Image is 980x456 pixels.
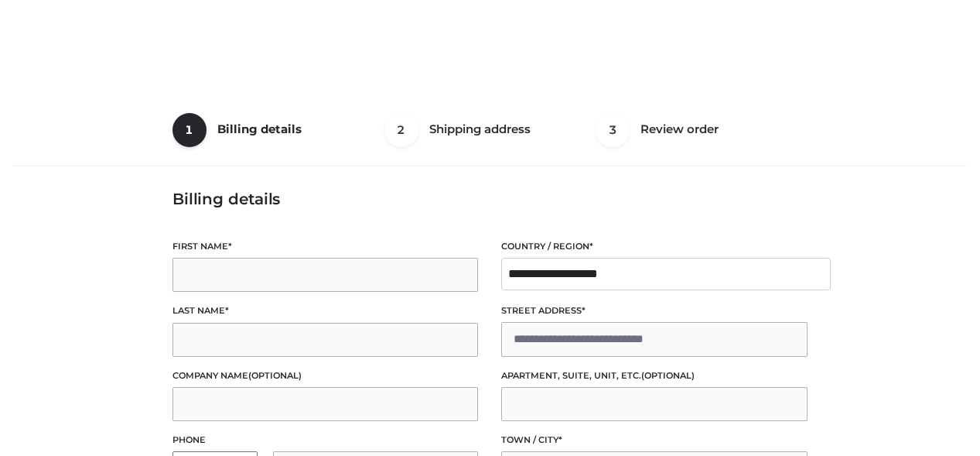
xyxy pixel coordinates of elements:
span: Shipping address [429,122,531,136]
label: Company name [172,369,479,383]
label: Apartment, suite, unit, etc. [501,369,808,383]
span: Billing details [217,122,302,136]
label: Town / City [501,433,808,447]
span: 2 [384,113,418,147]
span: 3 [596,113,630,147]
label: Phone [172,433,479,447]
span: (optional) [641,370,695,381]
label: Street address [501,303,808,318]
span: Review order [640,122,719,136]
label: Last name [172,303,479,318]
span: 1 [172,113,207,147]
span: (optional) [248,370,302,381]
h3: Billing details [172,190,808,208]
label: Country / Region [501,239,808,254]
label: First name [172,239,479,254]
